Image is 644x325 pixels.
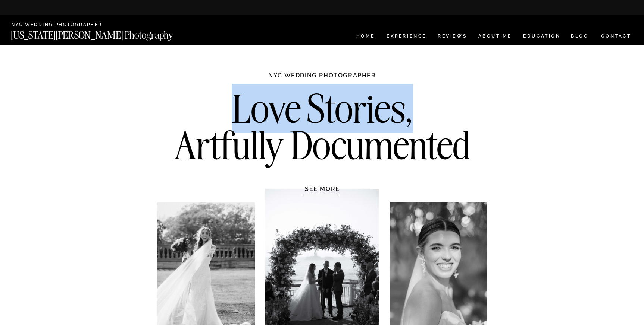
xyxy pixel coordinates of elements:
[601,32,632,40] a: CONTACT
[387,34,426,40] a: Experience
[11,30,198,36] a: [US_STATE][PERSON_NAME] Photography
[166,90,479,169] h2: Love Stories, Artfully Documented
[522,34,562,40] a: EDUCATION
[355,34,376,40] a: HOME
[478,34,512,40] a: ABOUT ME
[252,71,392,86] h1: NYC WEDDING PHOTOGRAPHER
[571,34,589,40] a: BLOG
[287,185,358,192] a: SEE MORE
[438,34,466,40] a: REVIEWS
[11,22,124,28] a: NYC Wedding Photographer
